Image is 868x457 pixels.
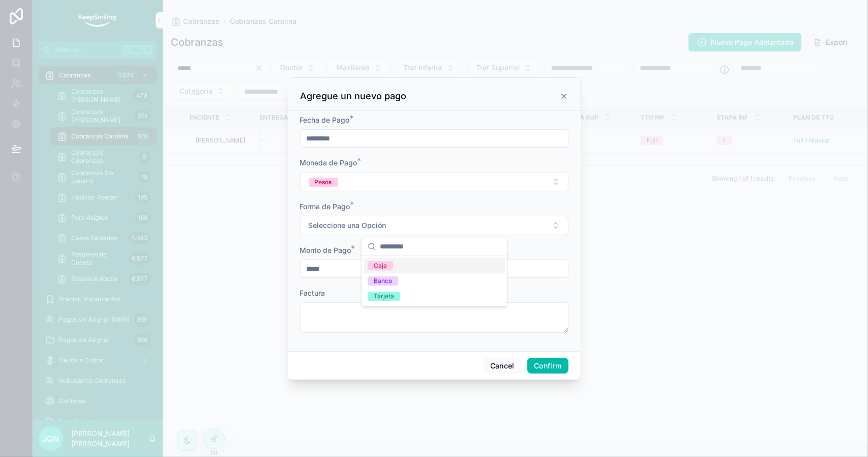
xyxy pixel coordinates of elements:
[300,172,568,191] button: Select Button
[362,256,507,306] div: Suggestions
[527,358,568,374] button: Confirm
[300,202,350,211] span: Forma de Pago
[300,216,568,235] button: Select Button
[315,178,332,187] div: Pesos
[300,116,350,124] span: Fecha de Pago
[300,158,357,167] span: Moneda de Pago
[300,246,351,254] span: Monto de Pago
[374,261,387,270] div: Caja
[300,289,325,297] span: Factura
[309,220,386,231] span: Seleccione una Opción
[374,292,394,301] div: Tarjeta
[374,276,392,285] div: Banco
[301,90,407,102] h3: Agregue un nuevo pago
[484,358,521,374] button: Cancel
